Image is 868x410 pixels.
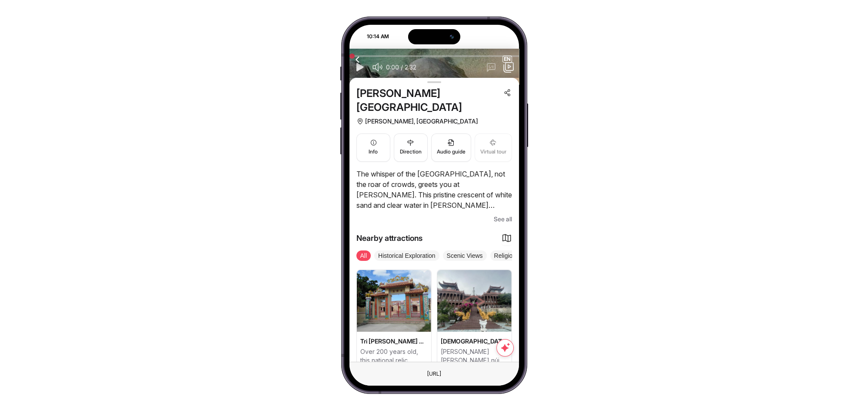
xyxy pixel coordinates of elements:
span: Historical Exploration [374,250,439,261]
p: [PERSON_NAME] [PERSON_NAME] núi [PERSON_NAME] tại [PERSON_NAME] [441,347,508,365]
span: [PERSON_NAME][GEOGRAPHIC_DATA] [356,87,500,114]
span: EN [503,56,512,62]
button: Info [356,133,390,162]
p: Over 200 years old, this national relic embodies village spirit. [360,347,428,365]
span: See all [494,214,512,224]
button: Direction [394,133,428,162]
span: Tri [PERSON_NAME] Communal House [360,337,428,346]
span: Audio guide [437,148,466,156]
img: Tri Thuy Communal House [357,270,431,332]
span: Religious & Spiritual [490,250,552,261]
span: [DEMOGRAPHIC_DATA][PERSON_NAME] [PERSON_NAME] [PERSON_NAME] [441,337,508,346]
button: Virtual tour [475,133,512,162]
span: Virtual tour [480,148,506,156]
span: Direction [400,148,422,156]
span: [PERSON_NAME], [GEOGRAPHIC_DATA] [365,116,478,127]
span: Scenic Views [443,250,487,261]
button: Audio guide [431,133,471,162]
button: EN [502,56,512,63]
div: 10:14 AM [350,33,394,40]
span: Info [369,148,378,156]
p: The whisper of the [GEOGRAPHIC_DATA], not the roar of crowds, greets you at [PERSON_NAME]. This p... [356,169,512,210]
span: Nearby attractions [356,232,422,244]
span: All [356,250,371,261]
img: Thiền Viện Trúc Lâm Viên Ngộ [437,270,512,332]
div: This is a fake element. To change the URL just use the Browser text field on the top. [420,368,448,380]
